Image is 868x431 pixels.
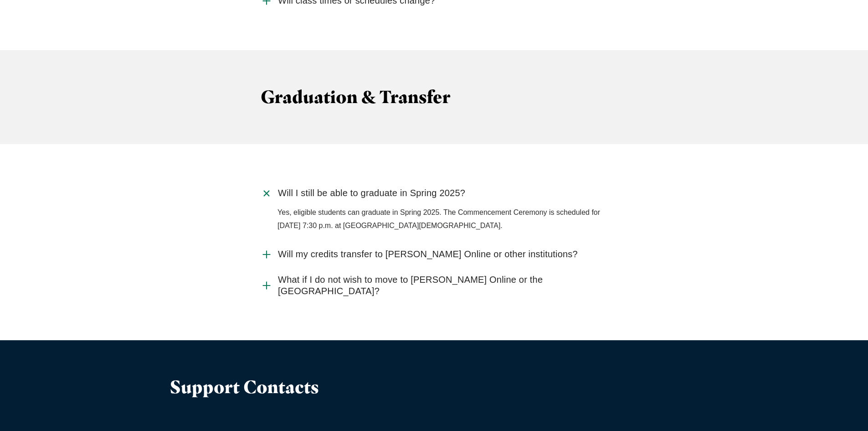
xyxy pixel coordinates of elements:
[261,87,607,108] h3: Graduation & Transfer
[277,206,607,233] p: Yes, eligible students can graduate in Spring 2025. The Commencement Ceremony is scheduled for [D...
[278,249,578,260] span: Will my credits transfer to [PERSON_NAME] Online or other institutions?
[170,377,426,398] h3: Support Contacts
[278,187,465,199] span: Will I still be able to graduate in Spring 2025?
[278,274,607,297] span: What if I do not wish to move to [PERSON_NAME] Online or the [GEOGRAPHIC_DATA]?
